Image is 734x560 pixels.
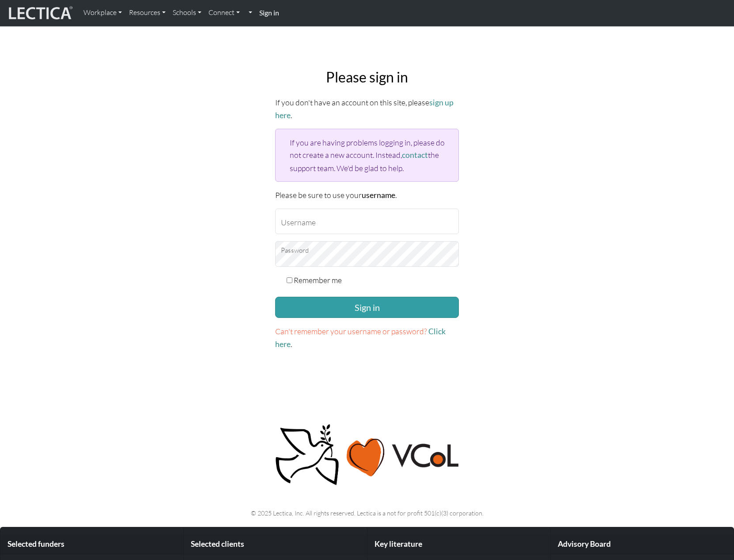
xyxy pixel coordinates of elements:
[275,209,459,234] input: Username
[0,534,183,554] div: Selected funders
[184,534,367,554] div: Selected clients
[402,150,428,160] a: contact
[272,423,462,487] img: Peace, love, VCoL
[367,534,550,554] div: Key literature
[275,189,459,202] p: Please be sure to use your .
[81,508,653,518] p: © 2025 Lectica, Inc. All rights reserved. Lectica is a not for profit 501(c)(3) corporation.
[205,4,243,22] a: Connect
[275,96,459,122] p: If you don't have an account on this site, please .
[275,69,459,86] h2: Please sign in
[125,4,169,22] a: Resources
[294,274,342,286] label: Remember me
[169,4,205,22] a: Schools
[551,534,734,554] div: Advisory Board
[362,190,395,200] strong: username
[275,326,427,336] span: Can't remember your username or password?
[80,4,125,22] a: Workplace
[7,5,73,22] img: lecticalive
[256,4,283,22] a: Sign in
[259,8,279,17] strong: Sign in
[275,325,459,351] p: .
[275,129,459,181] div: If you are having problems logging in, please do not create a new account. Instead, the support t...
[275,297,459,318] button: Sign in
